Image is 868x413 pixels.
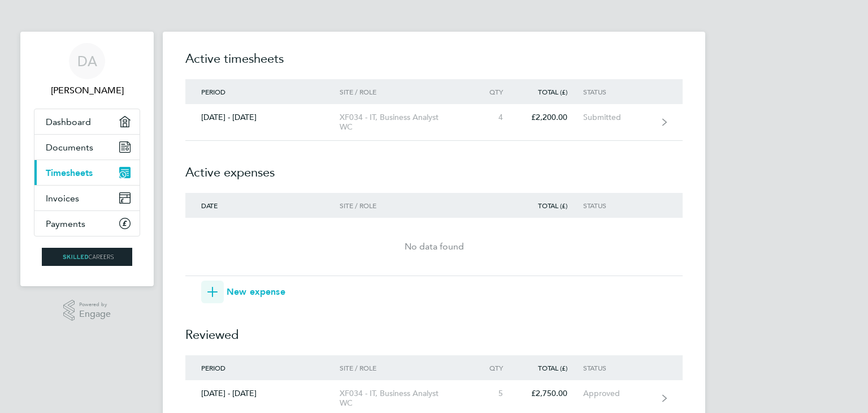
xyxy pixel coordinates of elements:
[340,88,469,96] div: Site / Role
[469,364,519,372] div: Qty
[46,218,85,229] span: Payments
[519,389,583,398] div: £2,750.00
[340,201,469,209] div: Site / Role
[201,363,225,372] span: Period
[469,113,519,122] div: 4
[583,364,653,372] div: Status
[201,87,225,96] span: Period
[519,88,583,96] div: Total (£)
[469,389,519,398] div: 5
[583,113,653,122] div: Submitted
[46,117,91,127] span: Dashboard
[63,300,111,321] a: Powered byEngage
[340,389,469,408] div: XF034 - IT, Business Analyst WC
[46,142,93,153] span: Documents
[185,201,340,209] div: Date
[201,281,285,303] button: New expense
[469,88,519,96] div: Qty
[34,109,140,134] a: Dashboard
[583,88,653,96] div: Status
[34,211,140,236] a: Payments
[79,309,111,319] span: Engage
[34,186,140,210] a: Invoices
[185,113,340,122] div: [DATE] - [DATE]
[185,303,683,355] h2: Reviewed
[583,389,653,398] div: Approved
[519,201,583,209] div: Total (£)
[185,240,683,253] div: No data found
[185,104,683,141] a: [DATE] - [DATE]XF034 - IT, Business Analyst WC4£2,200.00Submitted
[519,113,583,122] div: £2,200.00
[34,160,140,185] a: Timesheets
[340,113,469,132] div: XF034 - IT, Business Analyst WC
[79,300,111,309] span: Powered by
[185,50,683,79] h2: Active timesheets
[34,84,140,97] span: Deji Agboade
[185,141,683,193] h2: Active expenses
[42,248,132,266] img: skilledcareers-logo-retina.png
[34,43,140,97] a: DA[PERSON_NAME]
[583,201,653,209] div: Status
[340,364,469,372] div: Site / Role
[46,193,79,204] span: Invoices
[34,135,140,160] a: Documents
[77,54,97,68] span: DA
[519,364,583,372] div: Total (£)
[20,32,154,286] nav: Main navigation
[185,389,340,398] div: [DATE] - [DATE]
[227,285,285,299] span: New expense
[46,167,93,178] span: Timesheets
[34,248,140,266] a: Go to home page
